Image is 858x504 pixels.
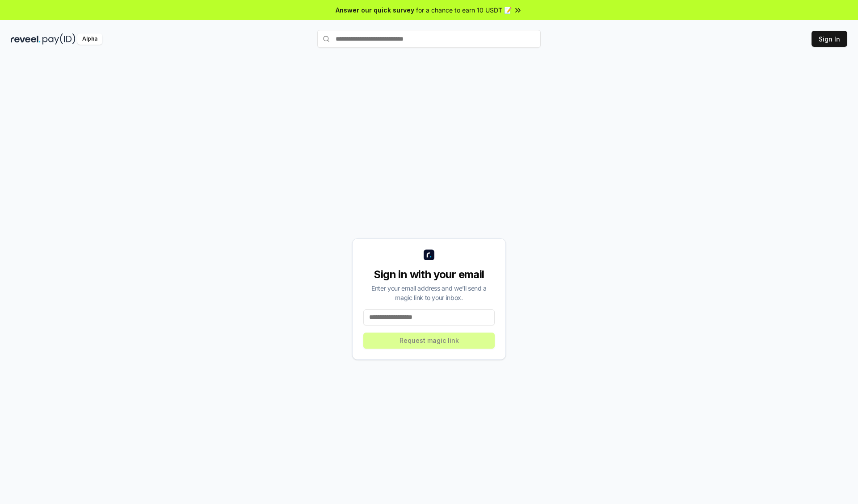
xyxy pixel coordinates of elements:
img: logo_small [424,250,434,260]
span: Answer our quick survey [336,5,414,15]
div: Alpha [77,33,102,45]
img: pay_id [42,33,76,45]
span: for a chance to earn 10 USDT 📝 [416,5,512,15]
div: Sign in with your email [363,267,495,282]
div: Enter your email address and we’ll send a magic link to your inbox. [363,283,495,302]
button: Sign In [812,31,847,47]
img: reveel_dark [11,33,41,45]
